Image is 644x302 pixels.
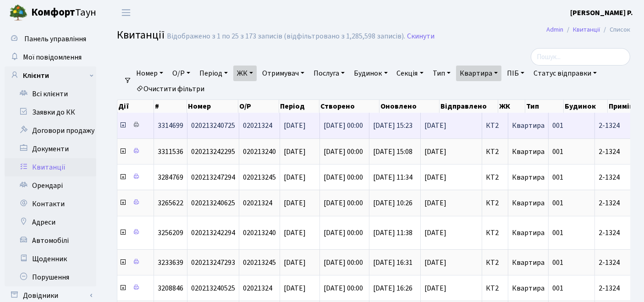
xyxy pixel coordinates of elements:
[238,100,279,113] th: О/Р
[284,258,306,268] span: [DATE]
[486,148,504,155] span: КТ2
[440,100,498,113] th: Відправлено
[191,121,235,131] span: 020213240725
[486,285,504,292] span: КТ2
[564,100,608,113] th: Будинок
[5,66,96,85] a: Клієнти
[512,172,545,182] span: Квартира
[284,147,306,157] span: [DATE]
[23,52,82,62] span: Мої повідомлення
[5,213,96,231] a: Адреси
[512,283,545,293] span: Квартира
[284,228,306,238] span: [DATE]
[243,121,272,131] span: 02021324
[552,147,563,157] span: 001
[5,103,96,121] a: Заявки до КК
[552,258,563,268] span: 001
[429,66,454,81] a: Тип
[533,20,644,39] nav: breadcrumb
[310,66,348,81] a: Послуга
[158,258,183,268] span: 3233639
[570,8,633,18] b: [PERSON_NAME] Р.
[191,228,235,238] span: 020213242294
[191,147,235,157] span: 020213242295
[5,231,96,250] a: Автомобілі
[5,268,96,286] a: Порушення
[424,285,478,292] span: [DATE]
[373,198,413,208] span: [DATE] 10:26
[284,198,306,208] span: [DATE]
[552,172,563,182] span: 001
[5,30,96,48] a: Панель управління
[373,228,413,238] span: [DATE] 11:38
[512,198,545,208] span: Квартира
[191,198,235,208] span: 020213240625
[158,228,183,238] span: 3256209
[187,100,238,113] th: Номер
[324,147,363,157] span: [DATE] 00:00
[324,258,363,268] span: [DATE] 00:00
[31,5,96,21] span: Таун
[243,228,276,238] span: 020213240
[424,259,478,266] span: [DATE]
[486,122,504,129] span: КТ2
[498,100,526,113] th: ЖК
[115,5,138,20] button: Переключити навігацію
[373,172,413,182] span: [DATE] 11:34
[373,121,413,131] span: [DATE] 15:23
[191,283,235,293] span: 020213240525
[191,172,235,182] span: 020213247294
[5,176,96,195] a: Орендарі
[5,48,96,66] a: Мої повідомлення
[284,172,306,182] span: [DATE]
[279,100,319,113] th: Період
[424,148,478,155] span: [DATE]
[424,122,478,129] span: [DATE]
[424,229,478,236] span: [DATE]
[5,250,96,268] a: Щоденник
[167,32,405,41] div: Відображено з 1 по 25 з 173 записів (відфільтровано з 1,285,598 записів).
[284,283,306,293] span: [DATE]
[5,85,96,103] a: Всі клієнти
[191,258,235,268] span: 020213247293
[24,34,86,44] span: Панель управління
[350,66,391,81] a: Будинок
[233,66,257,81] a: ЖК
[393,66,427,81] a: Секція
[503,66,528,81] a: ПІБ
[158,283,183,293] span: 3208846
[243,283,272,293] span: 02021324
[324,172,363,182] span: [DATE] 00:00
[243,258,276,268] span: 020213245
[600,25,630,35] li: Список
[243,198,272,208] span: 02021324
[243,147,276,157] span: 020213240
[324,283,363,293] span: [DATE] 00:00
[154,100,187,113] th: #
[456,66,501,81] a: Квартира
[259,66,308,81] a: Отримувач
[5,121,96,140] a: Договори продажу
[486,259,504,266] span: КТ2
[530,66,600,81] a: Статус відправки
[158,198,183,208] span: 3265622
[531,48,630,66] input: Пошук...
[5,140,96,158] a: Документи
[5,195,96,213] a: Контакти
[407,32,435,41] a: Скинути
[324,121,363,131] span: [DATE] 00:00
[5,158,96,176] a: Квитанції
[117,100,154,113] th: Дії
[117,27,165,43] span: Квитанції
[284,121,306,131] span: [DATE]
[570,7,633,18] a: [PERSON_NAME] Р.
[169,66,194,81] a: О/Р
[552,228,563,238] span: 001
[158,172,183,182] span: 3284769
[324,198,363,208] span: [DATE] 00:00
[486,199,504,207] span: КТ2
[158,147,183,157] span: 3311536
[512,258,545,268] span: Квартира
[552,198,563,208] span: 001
[424,174,478,181] span: [DATE]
